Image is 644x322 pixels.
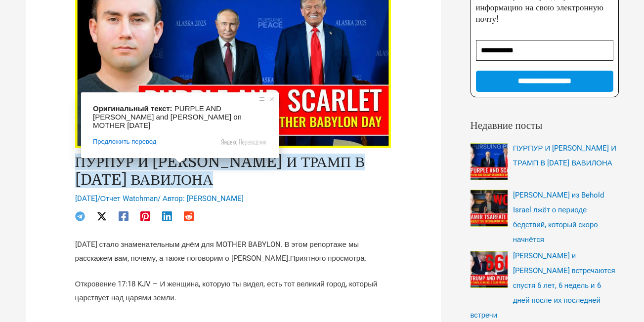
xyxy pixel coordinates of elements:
ya-tr-span: Откровение 17:18 KJV – И женщина, которую ты видел, есть тот великий город, который царствует над... [75,280,378,302]
a: LinkedIn [162,211,172,221]
input: Эл. адрес * [476,40,613,61]
ya-tr-span: / [97,194,100,203]
ya-tr-span: [DATE] [75,194,97,203]
span: Предложить перевод [93,137,156,146]
a: Facebook [119,211,129,221]
a: Отчет Watchman [100,194,158,203]
a: [PERSON_NAME] и [PERSON_NAME] встречаются спустя 6 лет, 6 недель и 6 дней после их последней встречи [471,251,615,320]
a: [PERSON_NAME] [187,194,244,203]
ya-tr-span: Недавние посты [471,120,543,131]
ya-tr-span: [DATE] стало знаменательным днём для MOTHER BABYLON. В этом репортаже мы расскажем вам, почему, а... [75,240,359,263]
a: ПУРПУР И [PERSON_NAME] И ТРАМП В [DATE] ВАВИЛОНА [513,144,616,167]
ya-tr-span: Приятного просмотра. [290,254,367,263]
a: Твиттер / X [97,211,107,221]
span: Оригинальный текст: [93,104,172,113]
a: Pinterest [140,211,150,221]
a: [PERSON_NAME] из Behold Israel лжёт о периоде бедствий, который скоро начнётся [513,191,604,244]
ya-tr-span: ПУРПУР И [PERSON_NAME] И ТРАМП В [DATE] ВАВИЛОНА [75,154,365,188]
span: PURPLE AND [PERSON_NAME] and [PERSON_NAME] on MOTHER [DATE] [93,104,244,129]
a: Телеграмма [75,211,85,221]
ya-tr-span: / Автор: [158,194,185,203]
a: Reddit [184,211,194,221]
